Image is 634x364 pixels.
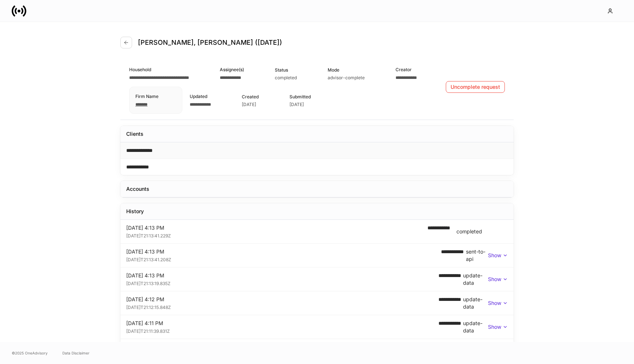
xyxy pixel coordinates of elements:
[446,81,505,93] button: Uncomplete request
[12,350,48,356] span: © 2025 OneAdvisory
[126,296,438,303] div: [DATE] 4:12 PM
[126,224,422,232] div: [DATE] 4:13 PM
[120,244,514,267] div: [DATE] 4:13 PM[DATE]T21:13:41.208Z**** **** **sent-to-apiShow
[275,66,297,73] div: Status
[463,272,488,287] div: update-data
[488,252,501,259] p: Show
[488,299,501,307] p: Show
[466,248,488,263] div: sent-to-api
[135,93,158,100] div: Firm Name
[328,75,365,81] div: advisor-complete
[62,350,90,356] a: Data Disclaimer
[451,83,500,91] div: Uncomplete request
[120,315,514,339] div: [DATE] 4:11 PM[DATE]T21:11:39.831Z**** **** **update-dataShow
[190,93,211,100] div: Updated
[126,279,438,287] div: [DATE]T21:13:19.835Z
[120,267,514,291] div: [DATE] 4:13 PM[DATE]T21:13:19.835Z**** **** **update-dataShow
[289,93,311,100] div: Submitted
[463,320,488,334] div: update-data
[456,228,482,235] div: completed
[396,66,417,73] div: Creator
[242,93,259,100] div: Created
[328,66,365,73] div: Mode
[126,272,438,279] div: [DATE] 4:13 PM
[463,296,488,310] div: update-data
[220,66,244,73] div: Assignee(s)
[126,185,149,193] div: Accounts
[289,102,304,108] div: [DATE]
[120,291,514,315] div: [DATE] 4:12 PM[DATE]T21:12:15.848Z**** **** **update-dataShow
[126,327,438,334] div: [DATE]T21:11:39.831Z
[126,320,438,327] div: [DATE] 4:11 PM
[126,248,441,255] div: [DATE] 4:13 PM
[129,66,189,73] div: Household
[488,323,501,331] p: Show
[138,38,282,47] h4: [PERSON_NAME], [PERSON_NAME] ([DATE])
[126,208,144,215] div: History
[275,75,297,81] div: completed
[242,102,256,108] div: [DATE]
[126,303,438,310] div: [DATE]T21:12:15.848Z
[488,276,501,283] p: Show
[126,130,143,138] div: Clients
[126,232,422,239] div: [DATE]T21:13:41.229Z
[126,255,441,263] div: [DATE]T21:13:41.208Z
